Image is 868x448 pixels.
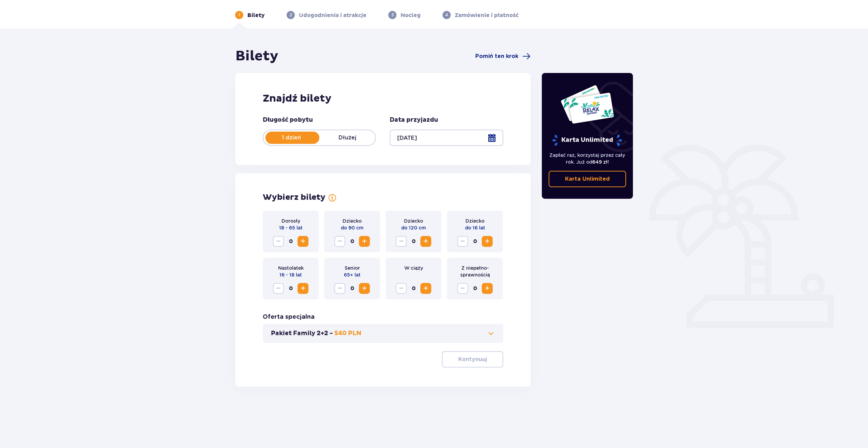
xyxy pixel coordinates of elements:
button: Zwiększ [359,236,370,247]
p: Dziecko [343,218,362,224]
p: 1 dzień [263,134,319,141]
span: 0 [347,236,358,247]
p: Zapłać raz, korzystaj przez cały rok. Już od ! [549,152,626,165]
img: Dwie karty całoroczne do Suntago z napisem 'UNLIMITED RELAX', na białym tle z tropikalnymi liśćmi... [560,85,614,124]
button: Zmniejsz [273,236,284,247]
p: Bilety [247,12,265,19]
p: Zamówienie i płatność [455,12,519,19]
a: Pomiń ten krok [475,52,531,60]
button: Zmniejsz [457,236,468,247]
h1: Bilety [235,48,278,65]
a: Karta Unlimited [549,171,626,187]
button: Zwiększ [298,283,308,294]
span: 0 [285,283,296,294]
span: 0 [285,236,296,247]
button: Zmniejsz [334,283,345,294]
span: 0 [469,283,480,294]
button: Zmniejsz [396,236,407,247]
p: Senior [345,265,360,271]
p: do 16 lat [465,224,485,231]
p: do 120 cm [401,224,426,231]
div: 2Udogodnienia i atrakcje [287,11,366,19]
p: W ciąży [404,265,423,271]
p: Karta Unlimited [565,175,610,183]
h2: Wybierz bilety [263,192,325,203]
button: Zwiększ [420,236,431,247]
button: Zmniejsz [457,283,468,294]
button: Zmniejsz [396,283,407,294]
p: 540 PLN [334,329,361,338]
div: 4Zamówienie i płatność [443,11,519,19]
p: Nocleg [401,12,421,19]
h2: Znajdź bilety [263,92,503,105]
button: Zwiększ [482,236,493,247]
button: Zwiększ [359,283,370,294]
p: Dziecko [404,218,423,224]
span: 0 [408,283,419,294]
p: Data przyjazdu [390,116,438,124]
p: Pakiet Family 2+2 - [271,329,333,338]
p: 2 [290,12,292,18]
p: do 90 cm [341,224,363,231]
span: 0 [408,236,419,247]
p: Długość pobytu [263,116,313,124]
button: Zmniejsz [273,283,284,294]
span: 649 zł [592,159,608,165]
p: 1 [238,12,240,18]
p: Nastolatek [278,265,304,271]
p: Kontynuuj [458,356,487,363]
p: 65+ lat [344,271,361,278]
p: 16 - 18 lat [279,271,302,278]
p: 18 - 65 lat [279,224,303,231]
span: 0 [347,283,358,294]
button: Zwiększ [482,283,493,294]
div: 1Bilety [235,11,265,19]
span: 0 [469,236,480,247]
p: Dorosły [281,218,300,224]
p: Dłużej [319,134,375,141]
p: 3 [391,12,394,18]
button: Zmniejsz [334,236,345,247]
div: 3Nocleg [388,11,421,19]
p: Karta Unlimited [552,134,623,146]
button: Kontynuuj [442,351,503,368]
h3: Oferta specjalna [263,313,315,321]
p: Udogodnienia i atrakcje [299,12,366,19]
button: Zwiększ [298,236,308,247]
p: Z niepełno­sprawnością [452,265,497,278]
span: Pomiń ten krok [475,53,518,60]
button: Pakiet Family 2+2 -540 PLN [271,329,495,338]
p: Dziecko [465,218,484,224]
button: Zwiększ [420,283,431,294]
p: 4 [445,12,448,18]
